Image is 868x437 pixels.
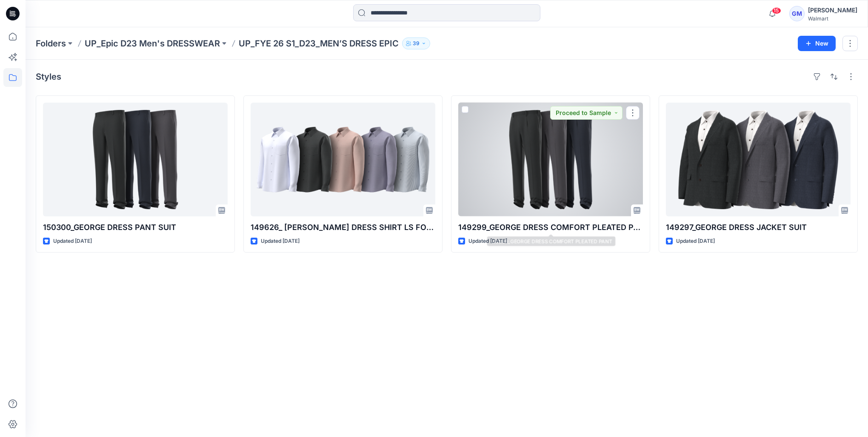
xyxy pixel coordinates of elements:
[251,103,435,216] a: 149626_ GEORGE DRESS SHIRT LS FOLDED ENCAP PDQ
[666,103,851,216] a: 149297_GEORGE DRESS JACKET SUIT
[458,103,643,216] a: 149299_GEORGE DRESS COMFORT PLEATED PANT
[468,237,507,246] p: Updated [DATE]
[458,221,643,233] p: 149299_GEORGE DRESS COMFORT PLEATED PANT
[251,221,435,233] p: 149626_ [PERSON_NAME] DRESS SHIRT LS FOLDED ENCAP PDQ
[413,39,420,48] p: 39
[261,237,300,246] p: Updated [DATE]
[402,37,430,49] button: 39
[676,237,715,246] p: Updated [DATE]
[43,221,228,233] p: 150300_GEORGE DRESS PANT SUIT
[666,221,851,233] p: 149297_GEORGE DRESS JACKET SUIT
[239,37,399,49] p: UP_FYE 26 S1_D23_MEN’S DRESS EPIC
[36,72,61,82] h4: Styles
[36,37,66,49] a: Folders
[43,103,228,216] a: 150300_GEORGE DRESS PANT SUIT
[53,237,92,246] p: Updated [DATE]
[772,7,781,14] span: 15
[808,15,857,22] div: Walmart
[798,36,836,51] button: New
[789,6,805,21] div: GM
[85,37,220,49] a: UP_Epic D23 Men's DRESSWEAR
[808,5,857,15] div: [PERSON_NAME]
